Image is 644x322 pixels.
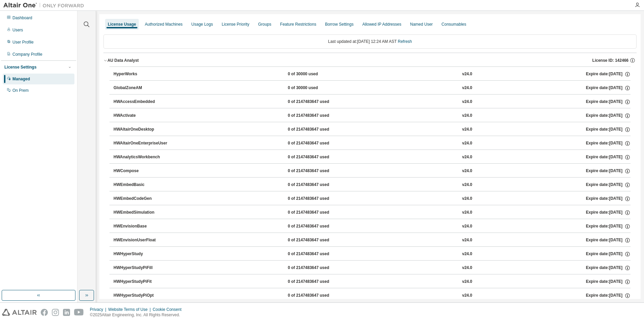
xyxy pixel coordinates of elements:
img: linkedin.svg [63,309,70,316]
div: Named User [410,22,432,27]
button: HWActivate0 of 2147483647 usedv24.0Expire date:[DATE] [114,108,631,123]
div: Expire date: [DATE] [586,251,630,257]
div: Website Terms of Use [108,307,153,312]
div: Consumables [442,22,466,27]
div: Feature Restrictions [280,22,316,27]
div: Expire date: [DATE] [586,99,630,105]
div: Managed [12,76,30,82]
div: v24.0 [462,251,472,257]
button: AU Data AnalystLicense ID: 142466 [103,53,637,68]
div: HWEmbedBasic [114,182,174,188]
div: HWEnvisionUserFloat [114,237,174,243]
div: Expire date: [DATE] [586,182,630,188]
button: HWEmbedSimulation0 of 2147483647 usedv24.0Expire date:[DATE] [114,205,631,220]
div: v24.0 [462,140,472,146]
div: HyperWorks [114,71,174,77]
div: 0 of 2147483647 used [288,237,348,243]
div: GlobalZoneAM [114,85,174,91]
div: Expire date: [DATE] [586,237,630,243]
div: Expire date: [DATE] [586,293,630,299]
div: v24.0 [462,85,472,91]
p: © 2025 Altair Engineering, Inc. All Rights Reserved. [90,312,186,318]
img: Altair One [3,2,88,9]
div: v24.0 [462,293,472,299]
div: 0 of 2147483647 used [288,223,348,230]
div: 0 of 2147483647 used [288,279,348,285]
div: v24.0 [462,237,472,243]
div: v24.0 [462,168,472,174]
div: Company Profile [12,52,42,57]
button: HWEmbedBasic0 of 2147483647 usedv24.0Expire date:[DATE] [114,178,631,192]
div: 0 of 2147483647 used [288,127,348,133]
div: Expire date: [DATE] [586,223,630,230]
button: HWEnvisionUserFloat0 of 2147483647 usedv24.0Expire date:[DATE] [114,233,631,248]
button: HWEnvisionBase0 of 2147483647 usedv24.0Expire date:[DATE] [114,219,631,234]
div: Cookie Consent [153,307,185,312]
div: v24.0 [462,182,472,188]
div: v24.0 [462,113,472,119]
div: Expire date: [DATE] [586,210,630,216]
div: v24.0 [462,279,472,285]
div: On Prem [12,88,29,93]
div: Expire date: [DATE] [586,168,630,174]
div: Expire date: [DATE] [586,71,630,77]
button: HWAltairOneDesktop0 of 2147483647 usedv24.0Expire date:[DATE] [114,122,631,137]
div: Allowed IP Addresses [362,22,401,27]
div: Expire date: [DATE] [586,279,630,285]
div: Groups [258,22,271,27]
div: HWHyperStudyPiFit [114,279,174,285]
div: HWEmbedCodeGen [114,196,174,202]
div: HWAnalyticsWorkbench [114,154,174,160]
div: HWHyperStudyPiFill [114,265,174,271]
div: Expire date: [DATE] [586,140,630,146]
div: Dashboard [12,15,32,21]
div: Expire date: [DATE] [586,85,630,91]
div: 0 of 30000 used [288,71,348,77]
div: HWEnvisionBase [114,223,174,230]
img: instagram.svg [52,309,59,316]
div: HWAltairOneEnterpriseUser [114,140,174,146]
img: facebook.svg [41,309,48,316]
button: HWAccessEmbedded0 of 2147483647 usedv24.0Expire date:[DATE] [114,95,631,109]
div: 0 of 2147483647 used [288,251,348,257]
span: License ID: 142466 [592,58,629,63]
div: 0 of 2147483647 used [288,293,348,299]
div: License Priority [222,22,249,27]
div: HWActivate [114,113,174,119]
div: Expire date: [DATE] [586,265,630,271]
div: HWEmbedSimulation [114,210,174,216]
div: 0 of 2147483647 used [288,140,348,146]
div: AU Data Analyst [107,58,139,63]
div: 0 of 2147483647 used [288,182,348,188]
div: v24.0 [462,265,472,271]
div: Usage Logs [191,22,213,27]
img: youtube.svg [74,309,84,316]
button: HWAnalyticsWorkbench0 of 2147483647 usedv24.0Expire date:[DATE] [114,150,631,165]
div: 0 of 30000 used [288,85,348,91]
div: Expire date: [DATE] [586,196,630,202]
div: 0 of 2147483647 used [288,168,348,174]
div: v24.0 [462,99,472,105]
div: 0 of 2147483647 used [288,265,348,271]
button: HWHyperStudyPiFill0 of 2147483647 usedv24.0Expire date:[DATE] [114,261,631,275]
div: 0 of 2147483647 used [288,154,348,160]
div: v24.0 [462,154,472,160]
div: Expire date: [DATE] [586,154,630,160]
img: altair_logo.svg [2,309,37,316]
div: v24.0 [462,223,472,230]
div: v24.0 [462,127,472,133]
div: HWCompose [114,168,174,174]
button: HWHyperStudyPiFit0 of 2147483647 usedv24.0Expire date:[DATE] [114,274,631,289]
div: 0 of 2147483647 used [288,113,348,119]
button: HWHyperStudyPiOpt0 of 2147483647 usedv24.0Expire date:[DATE] [114,288,631,303]
button: HWEmbedCodeGen0 of 2147483647 usedv24.0Expire date:[DATE] [114,191,631,206]
div: User Profile [12,39,34,45]
div: 0 of 2147483647 used [288,196,348,202]
div: v24.0 [462,196,472,202]
div: 0 of 2147483647 used [288,210,348,216]
div: License Usage [108,22,136,27]
div: Users [12,27,23,33]
div: Expire date: [DATE] [586,127,630,133]
a: Refresh [398,39,412,44]
div: Authorized Machines [145,22,183,27]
